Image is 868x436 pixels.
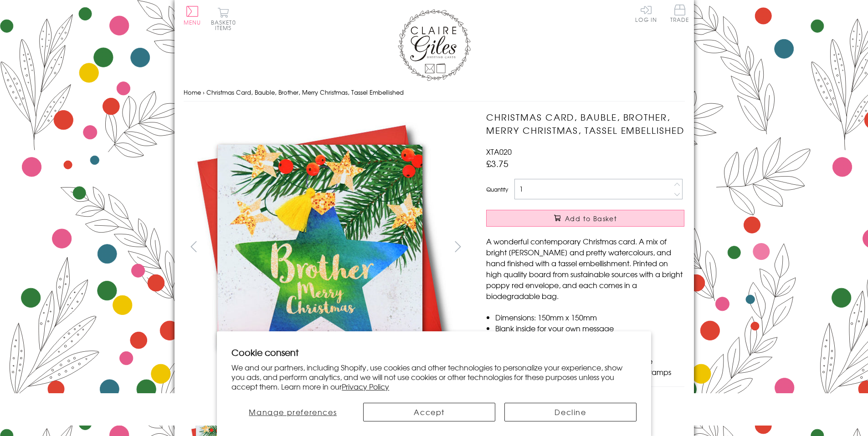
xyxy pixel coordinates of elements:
a: Trade [670,5,689,24]
button: Manage preferences [231,403,354,421]
button: next [447,236,468,257]
a: Log In [635,5,657,22]
span: XTA020 [486,146,512,157]
label: Quantity [486,185,508,193]
a: Privacy Policy [342,381,389,392]
span: Menu [184,18,201,26]
img: Christmas Card, Bauble, Brother, Merry Christmas, Tassel Embellished [468,111,741,384]
button: prev [184,236,204,257]
button: Decline [504,403,637,421]
li: Dimensions: 150mm x 150mm [495,312,684,323]
img: Christmas Card, Bauble, Brother, Merry Christmas, Tassel Embellished [183,111,457,383]
span: 0 items [215,18,236,32]
span: Add to Basket [565,214,617,223]
h2: Cookie consent [231,346,637,359]
img: Claire Giles Greetings Cards [398,9,471,81]
span: › [203,88,205,96]
span: Trade [670,5,689,22]
button: Add to Basket [486,210,684,227]
nav: breadcrumbs [184,83,685,102]
li: Blank inside for your own message [495,323,684,334]
button: Accept [363,403,495,421]
button: Menu [184,6,201,25]
p: We and our partners, including Shopify, use cookies and other technologies to personalize your ex... [231,363,637,391]
span: Christmas Card, Bauble, Brother, Merry Christmas, Tassel Embellished [206,88,404,96]
span: £3.75 [486,157,508,170]
a: Home [184,88,201,96]
p: A wonderful contemporary Christmas card. A mix of bright [PERSON_NAME] and pretty watercolours, a... [486,236,684,301]
span: Manage preferences [249,406,337,417]
button: Basket0 items [211,7,236,30]
h1: Christmas Card, Bauble, Brother, Merry Christmas, Tassel Embellished [486,111,684,137]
